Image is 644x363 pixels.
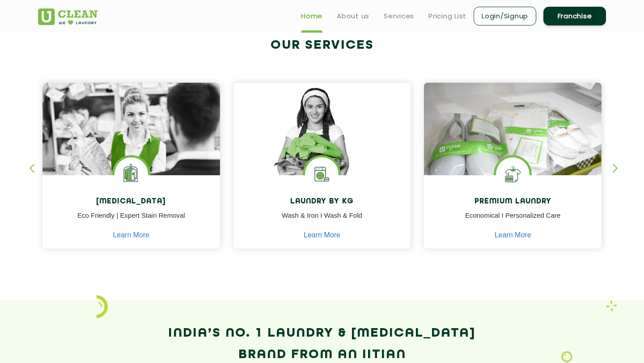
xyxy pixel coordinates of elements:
[496,157,530,191] img: Shoes Cleaning
[301,11,322,21] a: Home
[428,11,466,21] a: Pricing List
[424,83,602,201] img: laundry done shoes and clothes
[606,300,617,312] img: Laundry wash and iron
[337,11,369,21] a: About us
[304,231,340,239] a: Learn More
[97,295,108,318] img: icon_2.png
[114,157,148,191] img: Laundry Services near me
[38,8,97,25] img: UClean Laundry and Dry Cleaning
[113,231,149,239] a: Learn More
[543,7,606,25] a: Franchise
[42,83,220,225] img: Drycleaners near me
[240,198,404,206] h4: Laundry by Kg
[474,7,536,25] a: Login/Signup
[38,38,606,53] h2: Our Services
[495,231,531,239] a: Learn More
[305,157,339,191] img: laundry washing machine
[233,83,411,201] img: a girl with laundry basket
[384,11,414,21] a: Services
[431,198,595,206] h4: Premium Laundry
[561,351,572,363] img: Laundry
[49,211,213,231] p: Eco Friendly | Expert Stain Removal
[49,198,213,206] h4: [MEDICAL_DATA]
[431,211,595,231] p: Economical I Personalized Care
[240,211,404,231] p: Wash & Iron I Wash & Fold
